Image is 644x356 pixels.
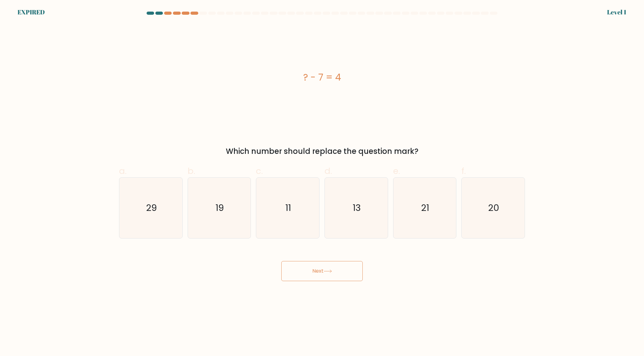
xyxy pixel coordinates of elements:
span: d. [325,165,332,177]
text: 29 [146,202,157,214]
span: a. [119,165,127,177]
text: 13 [353,202,361,214]
div: EXPIRED [18,8,45,17]
span: c. [256,165,263,177]
text: 19 [216,202,224,214]
button: Next [281,261,363,281]
text: 20 [488,202,500,214]
text: 21 [421,202,429,214]
span: b. [188,165,195,177]
div: Which number should replace the question mark? [123,146,521,157]
span: f. [461,165,466,177]
div: Level 1 [607,8,626,17]
text: 11 [286,202,291,214]
div: ? - 7 = 4 [119,70,525,84]
span: e. [393,165,400,177]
